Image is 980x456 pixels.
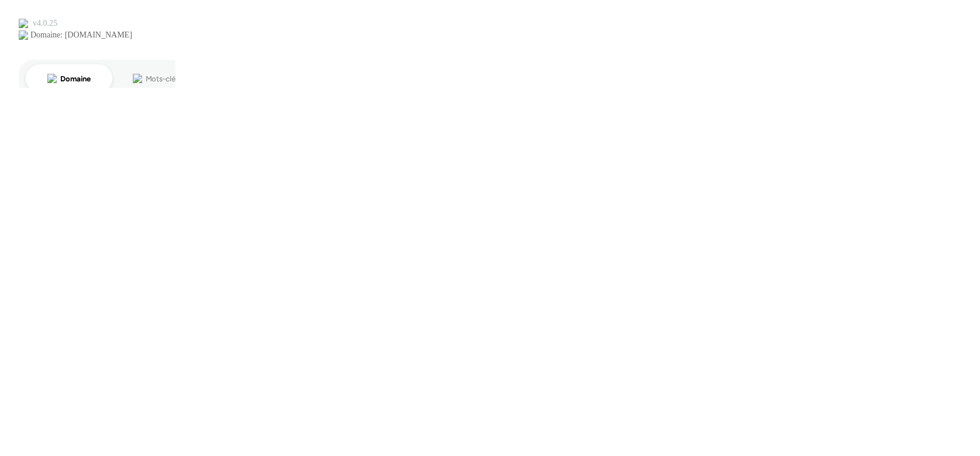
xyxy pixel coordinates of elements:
div: Domaine [60,75,90,83]
img: website_grey.svg [19,30,28,40]
div: v 4.0.25 [33,19,57,28]
img: logo_orange.svg [19,19,28,28]
div: Mots-clés [146,75,179,83]
img: tab_keywords_by_traffic_grey.svg [133,74,142,83]
div: Domaine: [DOMAIN_NAME] [30,30,132,40]
img: tab_domain_overview_orange.svg [47,74,57,83]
